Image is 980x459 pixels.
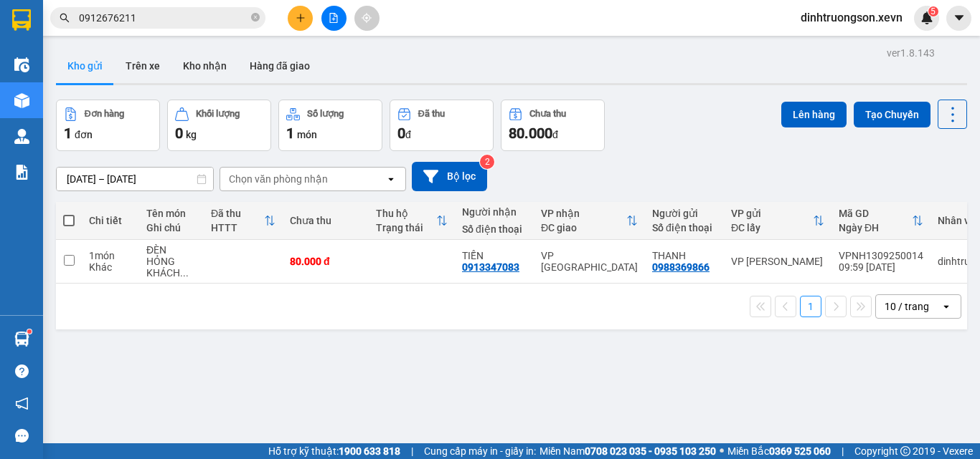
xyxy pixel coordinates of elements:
div: Số điện thoại [652,222,717,233]
span: Cung cấp máy in - giấy in: [424,443,536,459]
span: đ [552,129,558,140]
div: Khối lượng [196,109,240,119]
img: icon-new-feature [920,11,933,24]
sup: 1 [27,329,32,334]
div: 0988369866 [652,261,710,273]
div: ĐC giao [541,222,626,233]
th: Toggle SortBy [204,202,283,240]
span: đ [405,129,411,140]
img: warehouse-icon [14,332,29,347]
span: aim [362,13,372,23]
th: Toggle SortBy [831,202,930,240]
th: Toggle SortBy [534,202,645,240]
sup: 5 [928,6,938,16]
span: Hỗ trợ kỹ thuật: [268,443,400,459]
span: copyright [900,446,910,456]
span: caret-down [953,11,966,24]
button: Kho nhận [171,49,238,83]
div: Trạng thái [376,222,436,233]
span: | [411,443,413,459]
svg: open [385,173,397,185]
button: 1 [800,296,821,317]
button: caret-down [946,6,971,31]
div: Thu hộ [376,208,436,219]
div: 0913347083 [462,261,519,273]
div: Số điện thoại [462,223,527,235]
span: file-add [329,13,339,23]
div: 09:59 [DATE] [839,261,923,273]
div: Người nhận [462,206,527,218]
span: search [60,13,70,23]
span: close-circle [251,11,260,25]
span: dinhtruongson.xevn [789,9,914,26]
span: 1 [64,125,72,142]
span: Miền Bắc [727,443,831,459]
div: Số lượng [307,109,344,119]
span: 80.000 [509,125,552,142]
img: solution-icon [14,165,29,180]
div: Khác [89,261,132,273]
div: Chưa thu [529,109,566,119]
div: HỎNG KHÁCH CHỊU [146,256,197,279]
span: notification [15,397,29,410]
button: Kho gửi [56,49,114,83]
strong: 0369 525 060 [769,445,831,457]
span: kg [186,129,197,140]
span: 5 [930,6,936,16]
div: Mã GD [839,208,912,219]
th: Toggle SortBy [369,202,455,240]
div: 1 món [89,250,132,261]
div: HTTT [211,222,264,233]
button: Số lượng1món [278,100,382,151]
div: 10 / trang [885,299,929,314]
div: VP [PERSON_NAME] [731,256,824,267]
span: question-circle [15,364,29,378]
div: ĐÈN [146,244,197,256]
div: TIẾN [462,250,527,261]
button: plus [288,6,313,31]
div: Chi tiết [89,215,132,226]
div: Ghi chú [146,222,197,233]
div: ĐC lấy [731,222,813,233]
img: warehouse-icon [14,93,29,108]
button: Đã thu0đ [390,100,494,151]
button: Chưa thu80.000đ [501,100,605,151]
button: Khối lượng0kg [167,100,271,151]
div: Đã thu [211,208,264,219]
div: ver 1.8.143 [887,45,935,61]
img: logo-vxr [12,9,31,31]
strong: 1900 633 818 [339,445,400,457]
span: 0 [175,125,183,142]
strong: 0708 023 035 - 0935 103 250 [585,445,716,457]
span: Miền Nam [540,443,716,459]
button: Tạo Chuyến [854,102,930,127]
button: Đơn hàng1đơn [56,100,160,151]
div: Ngày ĐH [839,222,912,233]
div: 80.000 đ [290,256,362,267]
span: plus [296,13,306,23]
button: Hàng đã giao [238,49,321,83]
span: ⚪️ [720,448,724,454]
div: Đã thu [418,109,445,119]
button: Bộ lọc [412,162,487,191]
span: close-circle [251,13,260,21]
sup: 2 [480,155,494,169]
button: Lên hàng [781,102,847,127]
div: Chưa thu [290,215,362,226]
img: warehouse-icon [14,57,29,72]
div: VPNH1309250014 [839,250,923,261]
span: món [297,129,317,140]
img: warehouse-icon [14,129,29,144]
input: Tìm tên, số ĐT hoặc mã đơn [79,10,248,26]
div: Tên món [146,208,197,219]
th: Toggle SortBy [724,202,831,240]
span: 1 [286,125,294,142]
div: VP gửi [731,208,813,219]
div: Chọn văn phòng nhận [229,172,328,186]
span: | [842,443,844,459]
div: Người gửi [652,208,717,219]
button: aim [354,6,380,31]
input: Select a date range. [57,168,213,190]
svg: open [941,301,952,312]
button: Trên xe [114,49,171,83]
